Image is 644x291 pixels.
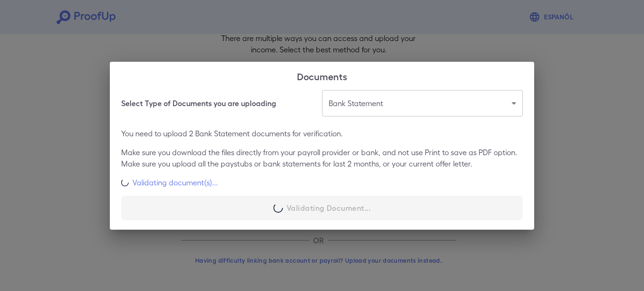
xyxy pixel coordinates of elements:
[121,98,276,109] h6: Select Type of Documents you are uploading
[121,128,523,139] p: You need to upload 2 Bank Statement documents for verification.
[322,90,523,116] div: Bank Statement
[110,62,534,90] h2: Documents
[132,177,218,188] p: Validating document(s)...
[121,147,523,169] p: Make sure you download the files directly from your payroll provider or bank, and not use Print t...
